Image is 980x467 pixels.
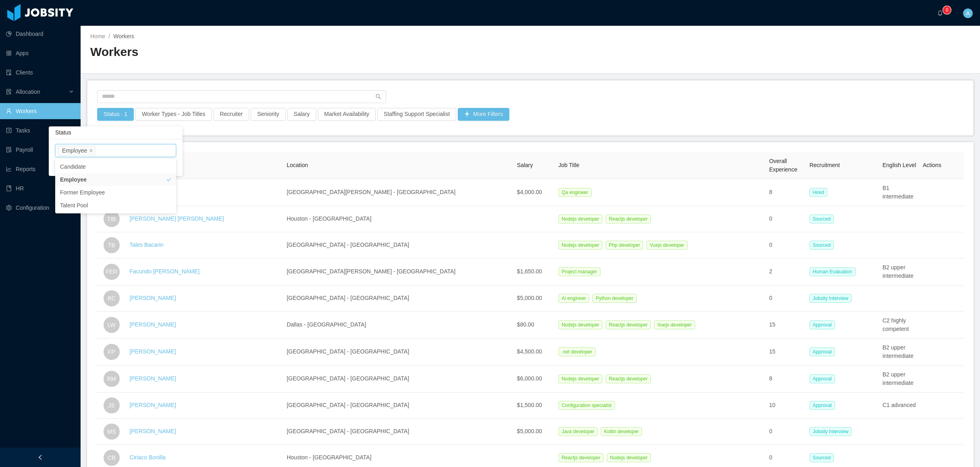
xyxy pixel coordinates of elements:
[810,427,852,436] span: Jobsity Interview
[606,320,651,329] span: Reactjs developer
[559,401,615,410] span: Configuration specialist
[283,393,513,419] td: [GEOGRAPHIC_DATA] - [GEOGRAPHIC_DATA]
[766,232,806,258] td: 0
[130,454,166,461] a: Ciriaco Bonilla
[879,366,920,393] td: B2 upper intermediate
[559,215,602,223] span: Nodejs developer
[517,348,542,355] span: $4,500.00
[318,108,376,121] button: Market Availability
[108,450,115,466] span: CB
[130,428,176,434] a: [PERSON_NAME]
[937,10,943,16] i: icon: bell
[517,162,533,168] span: Salary
[130,348,176,355] a: [PERSON_NAME]
[283,206,513,232] td: Houston - [GEOGRAPHIC_DATA]
[130,242,164,248] a: Tales Bacarin
[810,267,855,276] span: Human Evaluation
[166,190,171,195] i: icon: check
[166,164,171,169] i: icon: check
[943,6,951,14] sup: 0
[287,162,308,168] span: Location
[559,320,602,329] span: Nodejs developer
[810,188,828,197] span: Hired
[923,162,941,168] span: Actions
[55,199,176,212] li: Talent Pool
[283,339,513,366] td: [GEOGRAPHIC_DATA] - [GEOGRAPHIC_DATA]
[766,393,806,419] td: 10
[108,237,115,253] span: TB
[517,268,542,275] span: $1,650.00
[646,241,687,250] span: Vuejs developer
[283,285,513,312] td: [GEOGRAPHIC_DATA] - [GEOGRAPHIC_DATA]
[458,108,509,121] button: icon: plusMore Filters
[6,64,74,81] a: icon: auditClients
[377,108,456,121] button: Staffing Support Specialist
[107,211,116,227] span: TIB
[810,401,835,410] span: Approval
[654,320,695,329] span: Vuejs developer
[107,424,116,440] span: MS
[90,44,530,60] h2: Workers
[517,402,542,408] span: $1,500.00
[6,89,12,95] i: icon: solution
[766,206,806,232] td: 0
[606,241,643,250] span: Php developer
[6,205,12,211] i: icon: setting
[108,317,116,333] span: LW
[108,397,115,413] span: JS
[62,146,87,155] div: Employee
[130,375,176,382] a: [PERSON_NAME]
[251,108,285,121] button: Seniority
[55,173,176,186] li: Employee
[107,371,116,387] span: RM
[592,294,636,303] span: Python developer
[108,344,115,360] span: FP
[810,294,852,303] span: Jobsity Interview
[517,189,542,195] span: $4,000.00
[559,241,602,250] span: Nodejs developer
[766,312,806,339] td: 15
[283,258,513,285] td: [GEOGRAPHIC_DATA][PERSON_NAME] - [GEOGRAPHIC_DATA]
[879,258,920,285] td: B2 upper intermediate
[559,374,602,383] span: Nodejs developer
[559,427,598,436] span: Java developer
[882,162,916,168] span: English Level
[6,45,74,61] a: icon: appstoreApps
[810,453,834,462] span: Sourced
[130,402,176,408] a: [PERSON_NAME]
[559,453,604,462] span: Reactjs developer
[601,427,642,436] span: Kotlin developer
[6,122,74,138] a: icon: profileTasks
[517,321,534,328] span: $80.00
[810,241,834,250] span: Sourced
[49,126,183,139] div: Status
[16,166,35,172] span: Reports
[6,186,12,191] i: icon: book
[559,162,579,168] span: Job Title
[607,453,651,462] span: Nodejs developer
[214,108,249,121] button: Recruiter
[766,419,806,445] td: 0
[606,374,651,383] span: Reactjs developer
[517,375,542,382] span: $6,000.00
[879,179,920,206] td: B1 intermediate
[16,205,49,211] span: Configuration
[58,146,96,155] li: Employee
[6,26,74,42] a: icon: pie-chartDashboard
[283,312,513,339] td: Dallas - [GEOGRAPHIC_DATA]
[130,321,176,328] a: [PERSON_NAME]
[16,89,40,95] span: Allocation
[810,162,840,168] span: Recruitment
[879,393,920,419] td: C1 advanced
[55,160,176,173] li: Candidate
[559,294,590,303] span: Ai engineer
[766,285,806,312] td: 0
[6,166,12,172] i: icon: line-chart
[810,347,835,356] span: Approval
[89,149,93,153] i: icon: close
[766,366,806,393] td: 8
[517,428,542,434] span: $5,000.00
[810,374,835,383] span: Approval
[766,179,806,206] td: 8
[966,8,970,18] span: A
